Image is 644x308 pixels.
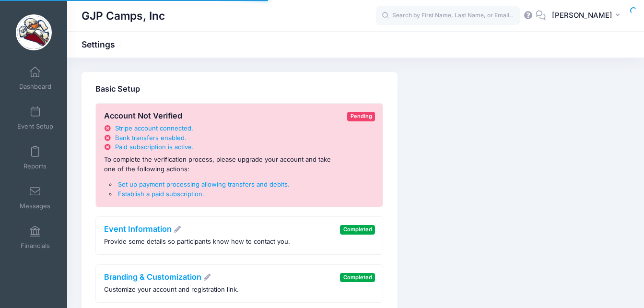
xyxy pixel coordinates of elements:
a: Set up payment processing allowing transfers and debits. [117,180,290,188]
a: Branding & Customization [104,272,211,282]
span: Pending [347,112,375,121]
a: Financials [12,221,58,254]
span: Set up payment processing allowing transfers and debits [118,180,288,188]
a: Messages [12,181,58,214]
input: Search by First Name, Last Name, or Email... [376,6,520,25]
a: Event Information [104,224,182,234]
p: Customize your account and registration link. [104,285,239,295]
a: Establish a paid subscription. [117,190,204,198]
span: Completed [340,225,375,234]
span: Paid subscription is active [115,143,192,151]
h1: GJP Camps, Inc [82,5,165,27]
span: Financials [21,242,50,250]
span: Dashboard [19,83,51,91]
p: Provide some details so participants know how to contact you. [104,237,290,247]
span: Completed [340,273,375,282]
a: Event Setup [12,101,58,135]
button: [PERSON_NAME] [546,5,630,27]
img: GJP Camps, Inc [16,14,52,50]
span: Stripe account connected [115,124,191,132]
span: Reports [23,162,47,170]
span: Establish a paid subscription [118,190,202,198]
span: Messages [20,202,50,210]
a: Stripe account connected. [104,124,194,132]
span: Bank transfers enabled [115,134,185,142]
a: Reports [12,141,58,175]
h1: Settings [82,39,123,49]
span: [PERSON_NAME] [552,10,612,21]
a: Bank transfers enabled. [104,134,187,142]
p: To complete the verification process, please upgrade your account and take one of the following a... [104,155,343,174]
h4: Account Not Verified [104,111,343,121]
a: Dashboard [12,61,58,95]
h4: Basic Setup [95,84,383,94]
a: Paid subscription is active. [104,143,194,151]
span: Event Setup [17,122,53,130]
